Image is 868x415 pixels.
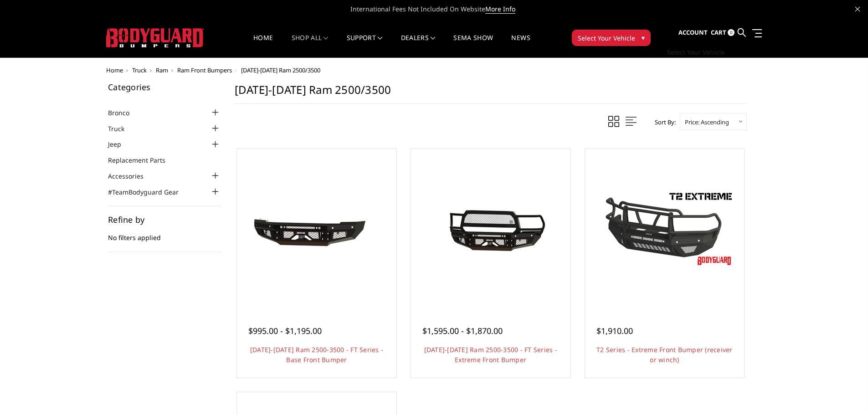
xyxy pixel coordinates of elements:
[248,325,322,336] span: $995.00 - $1,195.00
[596,345,733,364] a: T2 Series - Extreme Front Bumper (receiver or winch)
[108,83,221,91] h5: Categories
[132,66,147,74] a: Truck
[424,345,557,364] a: [DATE]-[DATE] Ram 2500-3500 - FT Series - Extreme Front Bumper
[108,187,190,197] a: #TeamBodyguard Gear
[422,325,503,336] span: $1,595.00 - $1,870.00
[485,5,515,14] a: More Info
[106,66,123,74] a: Home
[347,35,383,52] a: Support
[664,47,727,57] button: Select Your Vehicle
[253,35,273,52] a: Home
[292,35,329,52] a: shop all
[156,66,168,74] a: Ram
[453,35,493,52] a: SEMA Show
[578,33,635,43] span: Select Your Vehicle
[108,124,136,133] a: Truck
[642,33,645,42] span: ▾
[235,83,747,104] h1: [DATE]-[DATE] Ram 2500/3500
[108,215,221,224] h5: Refine by
[711,20,734,45] a: Cart 0
[678,20,708,45] a: Account
[108,215,221,252] div: No filters applied
[667,48,724,56] span: Select Your Vehicle
[401,35,436,52] a: Dealers
[572,30,651,46] button: Select Your Vehicle
[728,29,734,36] span: 0
[678,28,708,36] span: Account
[241,66,320,74] span: [DATE]-[DATE] Ram 2500/3500
[177,66,232,74] a: Ram Front Bumpers
[711,28,726,36] span: Cart
[650,115,676,129] label: Sort By:
[108,155,177,165] a: Replacement Parts
[587,151,742,306] a: T2 Series - Extreme Front Bumper (receiver or winch) T2 Series - Extreme Front Bumper (receiver o...
[511,35,530,52] a: News
[596,325,633,336] span: $1,910.00
[413,151,568,306] a: 2010-2018 Ram 2500-3500 - FT Series - Extreme Front Bumper 2010-2018 Ram 2500-3500 - FT Series - ...
[108,139,133,149] a: Jeep
[108,108,141,118] a: Bronco
[106,28,204,47] img: BODYGUARD BUMPERS
[239,151,394,306] a: 2010-2018 Ram 2500-3500 - FT Series - Base Front Bumper 2010-2018 Ram 2500-3500 - FT Series - Bas...
[250,345,383,364] a: [DATE]-[DATE] Ram 2500-3500 - FT Series - Base Front Bumper
[108,171,155,181] a: Accessories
